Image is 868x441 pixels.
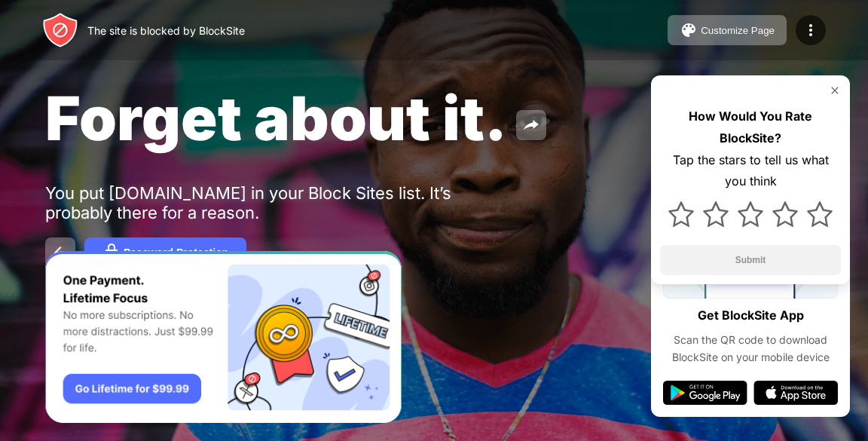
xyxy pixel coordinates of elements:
[124,247,228,259] div: Password Protection
[738,201,763,227] img: star.svg
[42,12,78,48] img: header-logo.svg
[84,237,246,268] button: Password Protection
[45,183,511,222] div: You put [DOMAIN_NAME] in your Block Sites list. It’s probably there for a reason.
[680,21,698,39] img: pallet.svg
[51,243,69,262] img: back.svg
[703,201,729,227] img: star.svg
[668,15,787,45] button: Customize Page
[45,251,402,424] iframe: Banner
[753,381,838,405] img: app-store.svg
[807,201,833,227] img: star.svg
[701,25,775,36] div: Customize Page
[522,116,540,134] img: share.svg
[829,84,841,96] img: rate-us-close.svg
[660,149,841,193] div: Tap the stars to tell us what you think
[102,243,121,262] img: password.svg
[772,201,798,227] img: star.svg
[87,24,245,37] div: The site is blocked by BlockSite
[660,106,841,149] div: How Would You Rate BlockSite?
[663,381,747,405] img: google-play.svg
[802,21,820,39] img: menu-icon.svg
[45,81,507,155] span: Forget about it.
[660,245,841,275] button: Submit
[668,201,694,227] img: star.svg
